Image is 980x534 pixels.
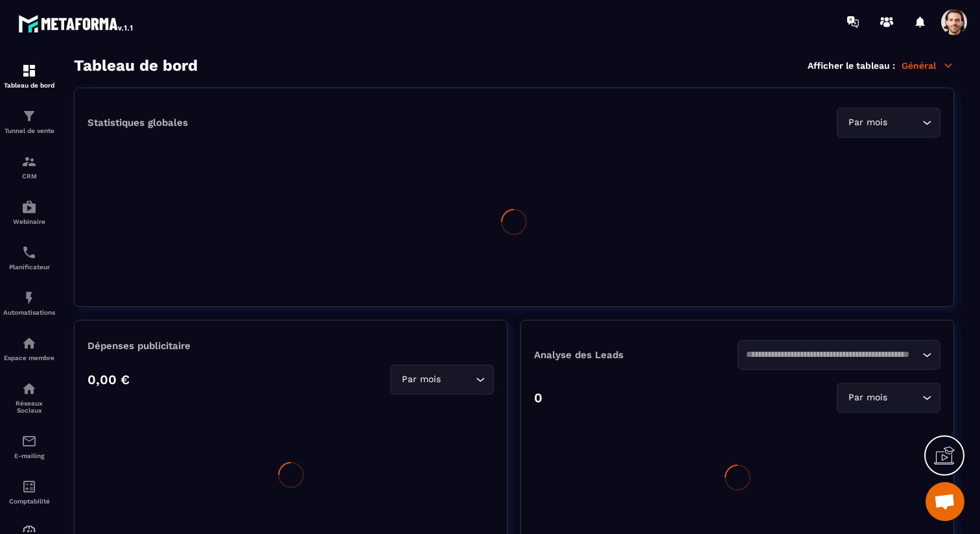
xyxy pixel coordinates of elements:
[837,108,940,138] div: Search for option
[21,199,37,215] img: automations
[74,56,198,75] h3: Tableau de bord
[443,372,472,387] input: Search for option
[738,340,941,370] div: Search for option
[21,290,37,306] img: automations
[87,372,130,387] p: 0,00 €
[3,424,55,469] a: emailemailE-mailing
[3,469,55,515] a: accountantaccountantComptabilité
[3,309,55,316] p: Automatisations
[18,12,135,35] img: logo
[534,349,738,361] p: Analyse des Leads
[890,115,919,130] input: Search for option
[902,60,954,71] p: Général
[21,245,37,260] img: scheduler
[21,381,37,396] img: social-network
[3,82,55,89] p: Tableau de bord
[3,452,55,459] p: E-mailing
[3,371,55,424] a: social-networksocial-networkRéseaux Sociaux
[926,482,964,521] a: Ouvrir le chat
[3,235,55,280] a: schedulerschedulerPlanificateur
[21,335,37,351] img: automations
[87,340,494,352] p: Dépenses publicitaire
[3,127,55,134] p: Tunnel de vente
[808,60,895,71] p: Afficher le tableau :
[837,383,940,413] div: Search for option
[3,189,55,235] a: automationsautomationsWebinaire
[21,63,37,79] img: formation
[21,154,37,169] img: formation
[534,390,542,406] p: 0
[845,115,890,130] span: Par mois
[3,173,55,180] p: CRM
[3,326,55,371] a: automationsautomationsEspace membre
[3,99,55,144] a: formationformationTunnel de vente
[3,53,55,99] a: formationformationTableau de bord
[21,108,37,124] img: formation
[87,117,188,128] p: Statistiques globales
[3,498,55,505] p: Comptabilité
[3,263,55,271] p: Planificateur
[746,348,920,362] input: Search for option
[21,433,37,449] img: email
[890,391,919,405] input: Search for option
[3,218,55,225] p: Webinaire
[3,280,55,326] a: automationsautomationsAutomatisations
[3,400,55,414] p: Réseaux Sociaux
[399,372,443,387] span: Par mois
[390,365,494,394] div: Search for option
[3,354,55,361] p: Espace membre
[3,144,55,189] a: formationformationCRM
[845,391,890,405] span: Par mois
[21,479,37,494] img: accountant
